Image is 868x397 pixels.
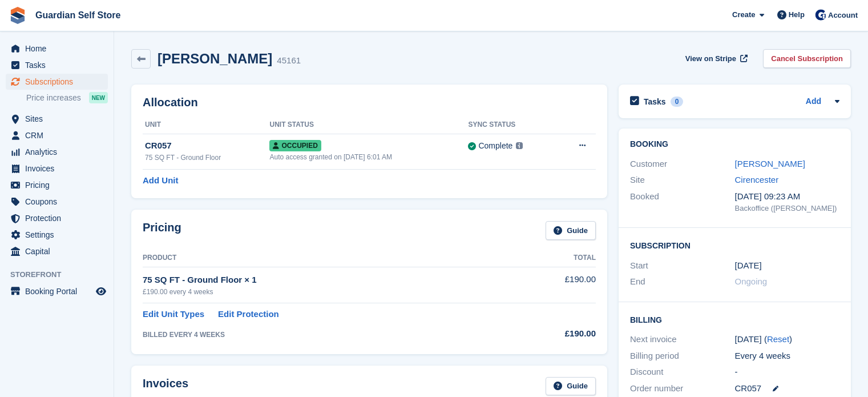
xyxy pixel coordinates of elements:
[735,350,840,363] div: Every 4 weeks
[630,239,839,251] h2: Subscription
[25,74,94,90] span: Subscriptions
[25,283,94,299] span: Booking Portal
[6,210,108,226] a: menu
[26,91,108,104] a: Price increases NEW
[478,140,512,152] div: Complete
[806,95,821,109] a: Add
[6,177,108,193] a: menu
[158,51,272,66] h2: [PERSON_NAME]
[89,92,108,103] div: NEW
[25,161,94,177] span: Invoices
[630,174,735,187] div: Site
[6,127,108,143] a: menu
[735,175,779,185] a: Cirencester
[10,269,114,280] span: Storefront
[143,221,181,240] h2: Pricing
[25,57,94,73] span: Tasks
[6,227,108,243] a: menu
[546,377,596,396] a: Guide
[735,366,840,379] div: -
[143,174,178,187] a: Add Unit
[6,57,108,73] a: menu
[25,144,94,160] span: Analytics
[671,97,684,107] div: 0
[25,243,94,259] span: Capital
[94,284,108,298] a: Preview store
[828,10,858,21] span: Account
[145,139,269,153] div: CR057
[277,54,301,67] div: 45161
[789,9,805,21] span: Help
[630,350,735,363] div: Billing period
[6,243,108,259] a: menu
[516,142,523,149] img: icon-info-grey-7440780725fd019a000dd9b08b2336e03edf1995a4989e88bcd33f0948082b44.svg
[9,7,26,24] img: stora-icon-8386f47178a22dfd0bd8f6a31ec36ba5ce8667c1dd55bd0f319d3a0aa187defe.svg
[25,111,94,127] span: Sites
[218,308,279,321] a: Edit Protection
[630,366,735,379] div: Discount
[815,9,826,21] img: Tom Scott
[25,127,94,143] span: CRM
[143,377,188,396] h2: Invoices
[143,116,269,134] th: Unit
[732,9,755,21] span: Create
[735,259,762,272] time: 2024-07-16 23:00:00 UTC
[26,93,81,103] span: Price increases
[630,314,839,325] h2: Billing
[735,333,840,346] div: [DATE] ( )
[6,283,108,299] a: menu
[6,194,108,210] a: menu
[735,382,762,395] span: CR057
[6,74,108,90] a: menu
[143,308,204,321] a: Edit Unit Types
[6,161,108,177] a: menu
[269,140,321,151] span: Occupied
[630,259,735,272] div: Start
[25,41,94,57] span: Home
[630,190,735,214] div: Booked
[735,203,840,214] div: Backoffice ([PERSON_NAME])
[630,140,839,149] h2: Booking
[735,159,805,169] a: [PERSON_NAME]
[25,210,94,226] span: Protection
[143,96,596,109] h2: Allocation
[630,158,735,171] div: Customer
[25,177,94,193] span: Pricing
[767,334,789,344] a: Reset
[512,327,596,340] div: £190.00
[143,249,512,267] th: Product
[145,153,269,163] div: 75 SQ FT - Ground Floor
[630,275,735,288] div: End
[143,330,512,340] div: BILLED EVERY 4 WEEKS
[6,41,108,57] a: menu
[735,190,840,203] div: [DATE] 09:23 AM
[25,227,94,243] span: Settings
[644,97,666,107] h2: Tasks
[681,49,750,68] a: View on Stripe
[685,53,736,65] span: View on Stripe
[143,287,512,297] div: £190.00 every 4 weeks
[763,49,851,68] a: Cancel Subscription
[31,6,125,25] a: Guardian Self Store
[512,267,596,303] td: £190.00
[630,382,735,395] div: Order number
[468,116,557,134] th: Sync Status
[630,333,735,346] div: Next invoice
[6,144,108,160] a: menu
[735,276,768,286] span: Ongoing
[6,111,108,127] a: menu
[143,274,512,287] div: 75 SQ FT - Ground Floor × 1
[269,152,468,162] div: Auto access granted on [DATE] 6:01 AM
[25,194,94,210] span: Coupons
[546,221,596,240] a: Guide
[512,249,596,267] th: Total
[269,116,468,134] th: Unit Status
